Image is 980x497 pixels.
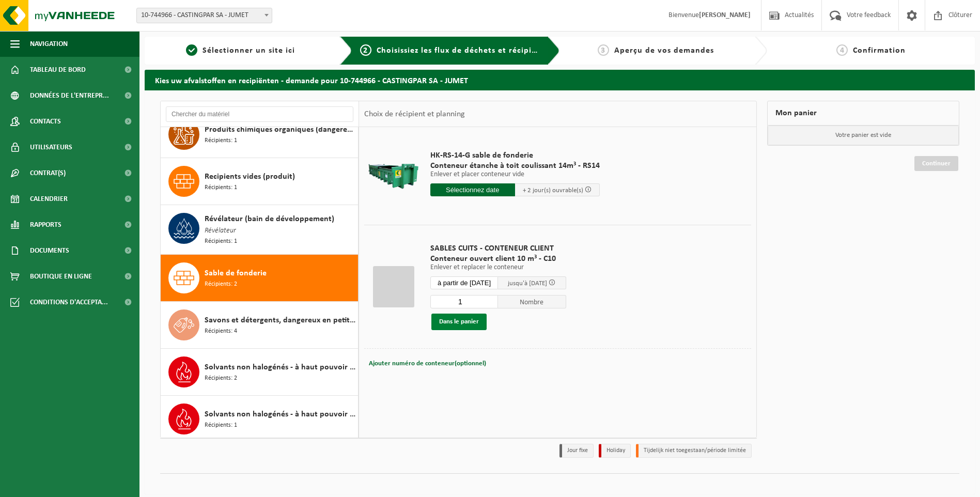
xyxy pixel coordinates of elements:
[430,183,515,196] input: Sélectionnez date
[853,46,906,55] span: Confirmation
[166,106,353,122] input: Chercher du matériel
[205,314,355,327] span: Savons et détergents, dangereux en petit emballage
[508,280,547,287] span: jusqu'à [DATE]
[377,46,549,55] span: Choisissiez les flux de déchets et récipients
[430,171,600,178] p: Enlever et placer conteneur vide
[368,356,487,371] button: Ajouter numéro de conteneur(optionnel)
[203,46,295,55] span: Sélectionner un site ici
[161,205,359,255] button: Révélateur (bain de développement) Révélateur Récipients: 1
[205,267,267,279] span: Sable de fonderie
[636,444,752,458] li: Tijdelijk niet toegestaan/période limitée
[145,70,975,90] h2: Kies uw afvalstoffen en recipiënten - demande pour 10-744966 - CASTINGPAR SA - JUMET
[161,349,359,396] button: Solvants non halogénés - à haut pouvoir calorifique en fût 200L Récipients: 2
[430,276,499,289] input: Sélectionnez date
[30,263,92,289] span: Boutique en ligne
[498,295,566,308] span: Nombre
[205,361,355,374] span: Solvants non halogénés - à haut pouvoir calorifique en fût 200L
[430,161,600,171] span: Conteneur étanche à toit coulissant 14m³ - RS14
[30,238,69,263] span: Documents
[914,156,958,171] a: Continuer
[430,150,600,161] span: HK-RS-14-G sable de fonderie
[205,237,237,246] span: Récipients: 1
[369,360,486,367] span: Ajouter numéro de conteneur(optionnel)
[150,44,332,57] a: 1Sélectionner un site ici
[836,44,848,56] span: 4
[136,8,272,23] span: 10-744966 - CASTINGPAR SA - JUMET
[205,374,237,383] span: Récipients: 2
[205,279,237,289] span: Récipients: 2
[768,126,959,145] p: Votre panier est vide
[430,254,566,264] span: Conteneur ouvert client 10 m³ - C10
[767,101,959,126] div: Mon panier
[205,408,355,421] span: Solvants non halogénés - à haut pouvoir calorifique en IBC
[430,264,566,271] p: Enlever et replacer le conteneur
[30,83,109,108] span: Données de l'entrepr...
[30,160,66,186] span: Contrat(s)
[205,136,237,146] span: Récipients: 1
[161,255,359,302] button: Sable de fonderie Récipients: 2
[430,243,566,254] span: SABLES CUITS - CONTENEUR CLIENT
[598,44,609,56] span: 3
[205,213,334,225] span: Révélateur (bain de développement)
[161,111,359,158] button: Produits chimiques organiques (dangereux) en petit emballage Récipients: 1
[523,187,583,194] span: + 2 jour(s) ouvrable(s)
[205,170,295,183] span: Recipients vides (produit)
[205,421,237,430] span: Récipients: 1
[30,134,72,160] span: Utilisateurs
[599,444,631,458] li: Holiday
[431,314,487,330] button: Dans le panier
[30,289,108,315] span: Conditions d'accepta...
[205,225,236,237] span: Révélateur
[614,46,714,55] span: Aperçu de vos demandes
[699,11,751,19] strong: [PERSON_NAME]
[30,57,86,83] span: Tableau de bord
[205,123,355,136] span: Produits chimiques organiques (dangereux) en petit emballage
[559,444,594,458] li: Jour fixe
[30,108,61,134] span: Contacts
[205,327,237,336] span: Récipients: 4
[161,396,359,442] button: Solvants non halogénés - à haut pouvoir calorifique en IBC Récipients: 1
[30,212,61,238] span: Rapports
[359,101,470,127] div: Choix de récipient et planning
[205,183,237,193] span: Récipients: 1
[360,44,371,56] span: 2
[161,302,359,349] button: Savons et détergents, dangereux en petit emballage Récipients: 4
[30,186,68,212] span: Calendrier
[137,8,272,23] span: 10-744966 - CASTINGPAR SA - JUMET
[186,44,197,56] span: 1
[161,158,359,205] button: Recipients vides (produit) Récipients: 1
[30,31,68,57] span: Navigation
